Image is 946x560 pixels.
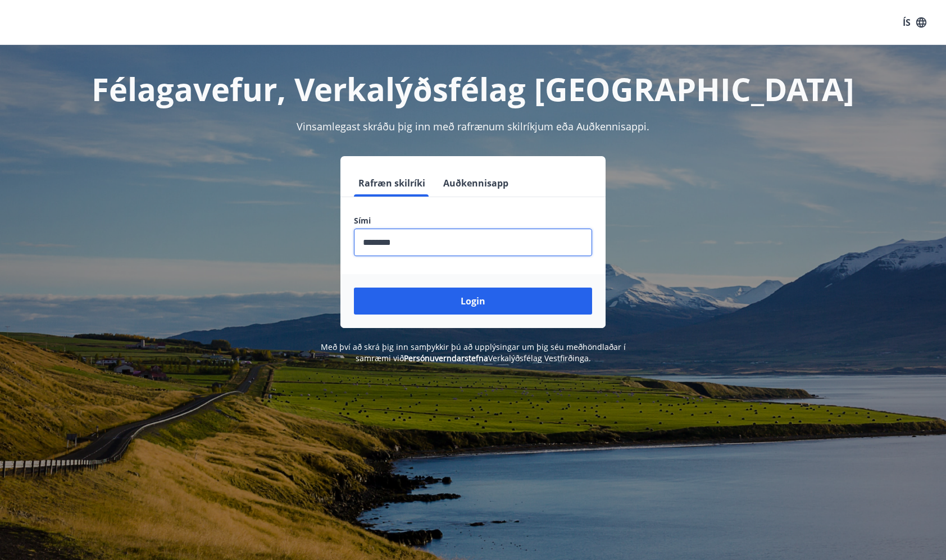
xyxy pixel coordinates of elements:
[354,215,592,226] label: Sími
[354,288,592,315] button: Login
[404,353,488,363] a: Persónuverndarstefna
[321,342,626,363] span: Með því að skrá þig inn samþykkir þú að upplýsingar um þig séu meðhöndlaðar í samræmi við Verkalý...
[897,12,933,33] button: ÍS
[82,67,864,110] h1: Félagavefur, Verkalýðsfélag [GEOGRAPHIC_DATA]
[439,170,513,197] button: Auðkennisapp
[354,170,430,197] button: Rafræn skilríki
[297,120,649,133] span: Vinsamlegast skráðu þig inn með rafrænum skilríkjum eða Auðkennisappi.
